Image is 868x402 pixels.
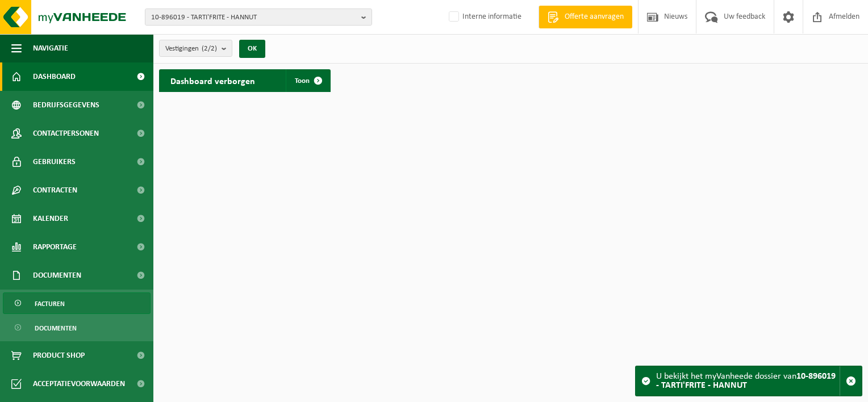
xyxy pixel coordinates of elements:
span: Navigatie [33,34,68,62]
button: Vestigingen(2/2) [159,40,232,57]
strong: 10-896019 - TARTI'FRITE - HANNUT [656,372,836,390]
a: Facturen [3,292,151,314]
a: Offerte aanvragen [539,6,632,28]
span: 10-896019 - TARTI'FRITE - HANNUT [151,9,357,26]
span: Dashboard [33,62,76,91]
a: Documenten [3,317,151,338]
button: 10-896019 - TARTI'FRITE - HANNUT [145,9,372,26]
span: Vestigingen [165,40,217,57]
span: Facturen [35,293,65,315]
span: Product Shop [33,341,85,370]
span: Offerte aanvragen [562,11,627,23]
h2: Dashboard verborgen [159,69,266,91]
span: Rapportage [33,233,77,261]
span: Contracten [33,176,77,204]
a: Toon [286,69,329,92]
span: Bedrijfsgegevens [33,91,99,119]
span: Documenten [35,317,77,339]
label: Interne informatie [446,9,521,26]
span: Documenten [33,261,81,290]
div: U bekijkt het myVanheede dossier van [656,366,840,396]
count: (2/2) [202,45,217,52]
span: Acceptatievoorwaarden [33,370,125,398]
span: Toon [295,77,310,85]
span: Contactpersonen [33,119,99,148]
span: Kalender [33,204,68,233]
span: Gebruikers [33,148,76,176]
button: OK [239,40,265,58]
